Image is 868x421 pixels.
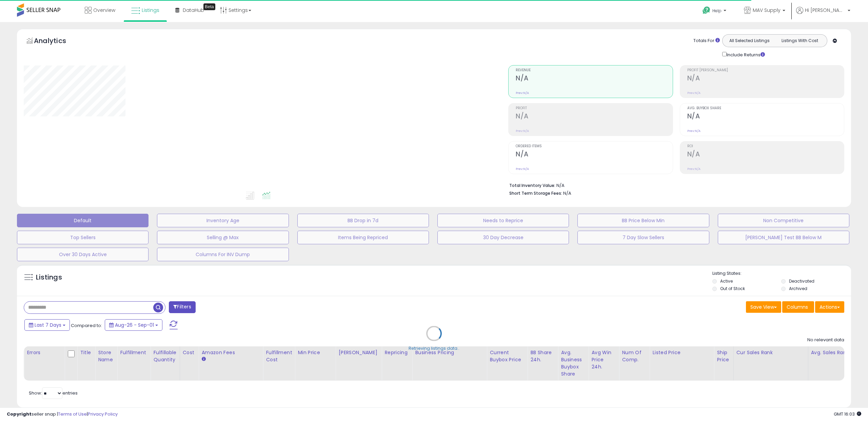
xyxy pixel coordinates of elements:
[687,69,844,72] span: Profit [PERSON_NAME]
[687,129,701,133] small: Prev: N/A
[516,107,672,110] span: Profit
[516,129,529,133] small: Prev: N/A
[774,36,825,45] button: Listings With Cost
[17,248,149,261] button: Over 30 Days Active
[796,7,850,22] a: Hi [PERSON_NAME]
[437,214,569,227] button: Needs to Reprice
[516,112,672,121] h2: N/A
[509,181,839,189] li: N/A
[702,6,711,15] i: Get Help
[687,150,844,159] h2: N/A
[297,231,429,244] button: Items Being Repriced
[687,112,844,121] h2: N/A
[724,36,775,45] button: All Selected Listings
[516,150,672,159] h2: N/A
[516,74,672,83] h2: N/A
[687,145,844,148] span: ROI
[157,231,289,244] button: Selling @ Max
[297,214,429,227] button: BB Drop in 7d
[7,411,118,418] div: seller snap | |
[577,214,709,227] button: BB Price Below Min
[687,91,701,95] small: Prev: N/A
[516,145,672,148] span: Ordered Items
[516,167,529,171] small: Prev: N/A
[718,231,849,244] button: [PERSON_NAME] Test BB Below M
[563,190,571,196] span: N/A
[509,190,562,196] b: Short Term Storage Fees:
[717,51,773,58] div: Include Returns
[437,231,569,244] button: 30 Day Decrease
[17,231,149,244] button: Top Sellers
[697,1,733,22] a: Help
[409,345,459,351] div: Retrieving listings data..
[693,38,720,44] div: Totals For
[17,214,149,227] button: Default
[183,7,204,14] span: DataHub
[157,214,289,227] button: Inventory Age
[687,107,844,110] span: Avg. Buybox Share
[718,214,849,227] button: Non Competitive
[687,167,701,171] small: Prev: N/A
[687,74,844,83] h2: N/A
[34,36,79,47] h5: Analytics
[516,91,529,95] small: Prev: N/A
[805,7,846,14] span: Hi [PERSON_NAME]
[7,411,32,417] strong: Copyright
[712,8,722,14] span: Help
[509,183,555,188] b: Total Inventory Value:
[142,7,159,14] span: Listings
[753,7,781,14] span: MAV Supply
[516,69,672,72] span: Revenue
[157,248,289,261] button: Columns For INV Dump
[93,7,115,14] span: Overview
[203,3,215,10] div: Tooltip anchor
[577,231,709,244] button: 7 Day Slow Sellers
